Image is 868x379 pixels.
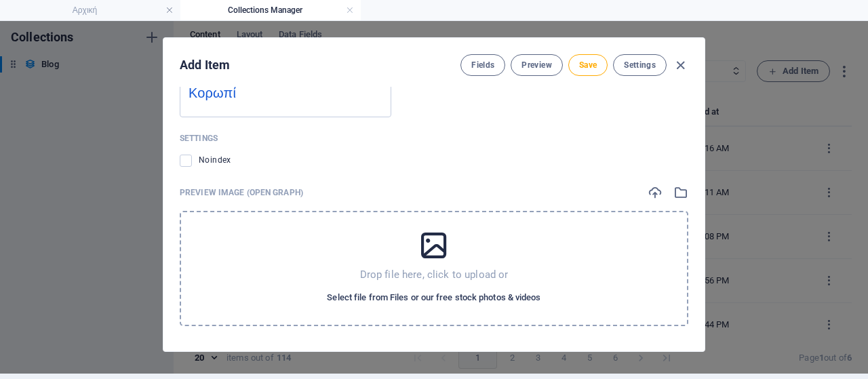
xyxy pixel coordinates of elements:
p: Drop file here, click to upload or [360,268,509,281]
button: Select file from Files or our free stock photos & videos [323,287,544,308]
span: Preview [521,60,551,71]
span: Save [579,60,597,71]
span: Instruct search engines to exclude this page from search results. [199,155,231,165]
p: Settings [180,133,218,144]
h2: Add Item [180,57,230,73]
span: Settings [624,60,656,71]
p: Preview Image (Open Graph) [180,187,303,198]
h4: Collections Manager [180,3,361,18]
button: Fields [460,54,505,76]
button: Save [568,54,608,76]
i: Select from file manager or stock photos [673,185,688,200]
button: Preview [511,54,562,76]
button: Settings [613,54,667,76]
span: Fields [471,60,494,71]
span: Select file from Files or our free stock photos & videos [327,290,540,306]
div: Κορωπί [189,83,382,109]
